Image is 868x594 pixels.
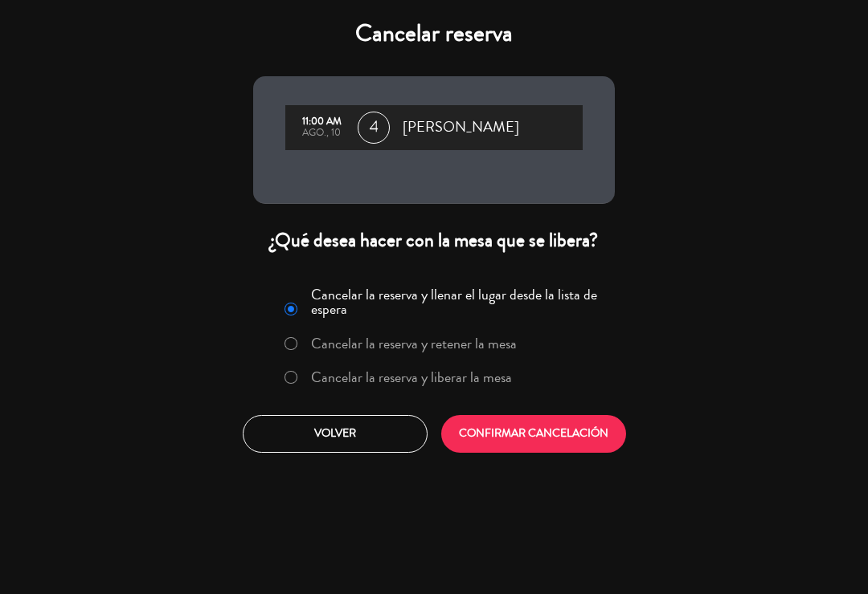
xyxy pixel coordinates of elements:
[403,116,519,140] span: [PERSON_NAME]
[311,287,605,316] label: Cancelar la reserva y llenar el lugar desde la lista de espera
[358,112,390,144] span: 4
[441,415,626,453] button: CONFIRMAR CANCELACIÓN
[253,228,615,253] div: ¿Qué desea hacer con la mesa que se libera?
[253,19,615,48] h4: Cancelar reserva
[243,415,428,453] button: Volver
[311,336,517,351] label: Cancelar la reserva y retener la mesa
[293,128,350,139] div: ago., 10
[311,370,512,384] label: Cancelar la reserva y liberar la mesa
[293,116,350,128] div: 11:00 AM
